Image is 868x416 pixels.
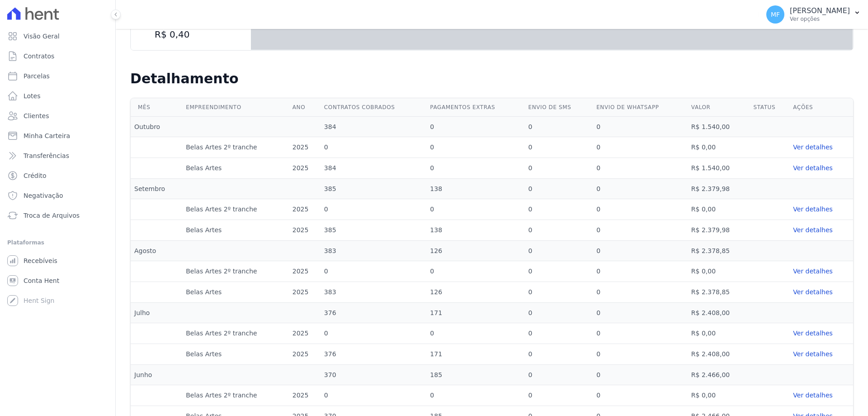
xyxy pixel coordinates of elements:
td: 0 [593,303,688,323]
td: R$ 0,00 [688,199,750,220]
a: Ver detalhes [793,329,849,338]
a: Conta Hent [4,272,112,290]
td: Junho [131,365,182,385]
td: 0 [321,385,426,406]
a: Visão Geral [4,27,112,45]
td: 2025 [289,199,321,220]
td: 2025 [289,323,321,344]
td: 0 [426,261,524,282]
td: 0 [593,323,688,344]
a: Ver detalhes [793,163,849,173]
td: 2025 [289,385,321,406]
dd: R$ 0,40 [140,28,242,41]
th: Envio de Whatsapp [593,98,688,117]
td: 138 [426,220,524,241]
td: Belas Artes 2º tranche [182,199,289,220]
td: 0 [426,385,524,406]
td: R$ 2.379,98 [688,179,750,199]
td: 171 [426,344,524,365]
a: Ver detalhes [793,267,849,276]
span: Parcelas [24,72,50,81]
td: 0 [524,117,593,137]
span: Clientes [24,111,49,120]
td: 0 [593,179,688,199]
span: Conta Hent [24,276,59,285]
td: 376 [321,344,426,365]
td: R$ 2.378,85 [688,282,750,303]
span: MF [771,11,780,18]
td: 2025 [289,137,321,158]
a: Crédito [4,167,112,185]
td: 0 [426,323,524,344]
a: Lotes [4,87,112,105]
td: 384 [321,158,426,179]
button: MF [PERSON_NAME] Ver opções [759,2,868,27]
a: Contratos [4,47,112,65]
span: Visão Geral [24,32,60,41]
th: Mês [131,98,182,117]
td: Belas Artes 2º tranche [182,137,289,158]
td: 370 [321,365,426,385]
td: 0 [593,220,688,241]
a: Transferências [4,147,112,165]
td: 0 [593,365,688,385]
td: 0 [321,323,426,344]
td: 0 [593,385,688,406]
th: Pagamentos extras [426,98,524,117]
a: Ver detalhes [793,349,849,359]
a: Minha Carteira [4,127,112,145]
td: 0 [524,179,593,199]
td: 383 [321,241,426,261]
a: Clientes [4,107,112,125]
td: 171 [426,303,524,323]
td: 0 [524,199,593,220]
a: Ver detalhes [793,205,849,214]
td: 0 [524,158,593,179]
h2: Detalhamento [130,71,854,87]
td: 376 [321,303,426,323]
td: 0 [426,158,524,179]
td: 2025 [289,261,321,282]
th: Status [750,98,790,117]
a: Troca de Arquivos [4,206,112,225]
td: 0 [524,261,593,282]
td: R$ 0,00 [688,385,750,406]
a: Ver detalhes [793,225,849,235]
th: Contratos cobrados [321,98,426,117]
span: Transferências [24,151,69,160]
td: 0 [593,137,688,158]
td: 0 [524,241,593,261]
td: 0 [321,261,426,282]
td: 2025 [289,282,321,303]
td: R$ 2.408,00 [688,344,750,365]
td: 126 [426,241,524,261]
td: 0 [321,199,426,220]
span: Negativação [24,191,63,200]
td: 0 [524,282,593,303]
td: 0 [593,241,688,261]
td: R$ 0,00 [688,323,750,344]
span: Troca de Arquivos [24,211,80,220]
td: Belas Artes 2º tranche [182,385,289,406]
td: 0 [593,282,688,303]
td: 0 [593,261,688,282]
td: Belas Artes 2º tranche [182,261,289,282]
td: R$ 2.466,00 [688,365,750,385]
span: Recebíveis [24,256,57,265]
th: Empreendimento [182,98,289,117]
td: 0 [426,137,524,158]
td: Belas Artes 2º tranche [182,323,289,344]
a: Recebíveis [4,252,112,270]
td: 185 [426,365,524,385]
td: 0 [524,365,593,385]
td: 0 [524,385,593,406]
td: Agosto [131,241,182,261]
td: 383 [321,282,426,303]
td: 0 [593,117,688,137]
td: R$ 2.379,98 [688,220,750,241]
td: 0 [524,137,593,158]
td: 0 [593,158,688,179]
td: R$ 1.540,00 [688,117,750,137]
th: Ações [789,98,853,117]
td: 126 [426,282,524,303]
